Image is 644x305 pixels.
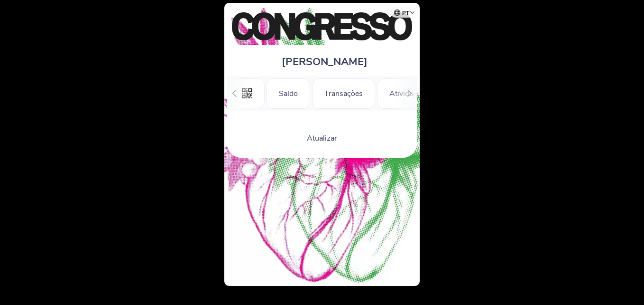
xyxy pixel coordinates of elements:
a: Transações [312,87,375,98]
a: Saldo [267,87,310,98]
img: Congresso de Cozinha [232,12,412,40]
center: Atualizar [232,133,412,143]
div: Atividades [377,78,437,109]
span: [PERSON_NAME] [282,55,368,69]
a: Atividades [377,87,437,98]
div: Saldo [267,78,310,109]
div: Transações [312,78,375,109]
